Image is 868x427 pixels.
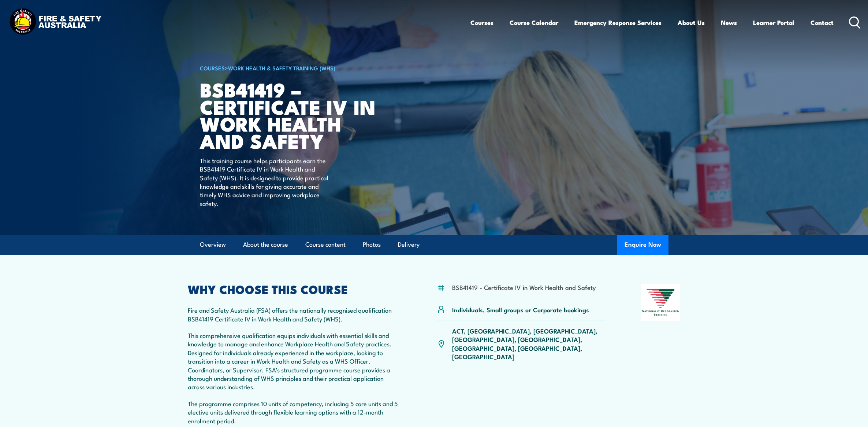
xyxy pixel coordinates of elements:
a: Course Calendar [510,13,558,32]
p: The programme comprises 10 units of competency, including 5 core units and 5 elective units deliv... [188,399,402,425]
a: COURSES [200,64,225,72]
a: Course content [305,235,346,254]
p: Fire and Safety Australia (FSA) offers the nationally recognised qualification BSB41419 Certifica... [188,306,402,323]
button: Enquire Now [617,235,668,255]
img: Nationally Recognised Training logo. [641,284,681,321]
a: Learner Portal [753,13,794,32]
a: About the course [243,235,288,254]
a: Overview [200,235,226,254]
a: Courses [470,13,493,32]
a: News [721,13,737,32]
p: This training course helps participants earn the BSB41419 Certificate IV in Work Health and Safet... [200,156,334,207]
h2: WHY CHOOSE THIS COURSE [188,284,402,294]
h6: > [200,63,381,72]
p: Individuals, Small groups or Corporate bookings [452,305,589,314]
a: Work Health & Safety Training (WHS) [228,64,335,72]
a: Contact [811,13,834,32]
p: ACT, [GEOGRAPHIC_DATA], [GEOGRAPHIC_DATA], [GEOGRAPHIC_DATA], [GEOGRAPHIC_DATA], [GEOGRAPHIC_DATA... [452,327,606,361]
a: Photos [363,235,381,254]
a: Delivery [398,235,420,254]
h1: BSB41419 – Certificate IV in Work Health and Safety [200,81,381,149]
p: This comprehensive qualification equips individuals with essential skills and knowledge to manage... [188,331,402,391]
a: About Us [678,13,705,32]
a: Emergency Response Services [574,13,662,32]
li: BSB41419 - Certificate IV in Work Health and Safety [452,283,596,291]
